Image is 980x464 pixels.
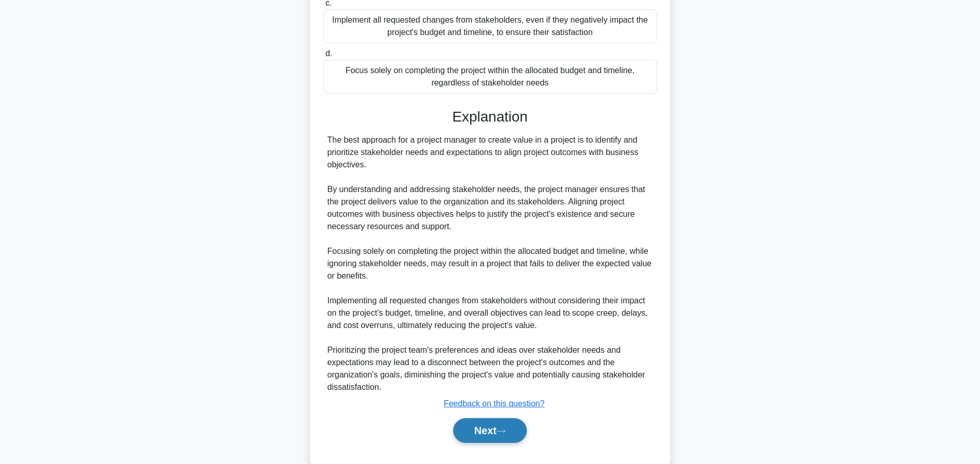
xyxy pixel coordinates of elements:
h3: Explanation [330,108,651,126]
button: Next [453,418,527,443]
div: Focus solely on completing the project within the allocated budget and timeline, regardless of st... [323,60,657,94]
div: The best approach for a project manager to create value in a project is to identify and prioritiz... [328,134,653,393]
div: Implement all requested changes from stakeholders, even if they negatively impact the project's b... [323,9,657,43]
span: d. [325,49,332,58]
a: Feedback on this question? [444,399,545,408]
